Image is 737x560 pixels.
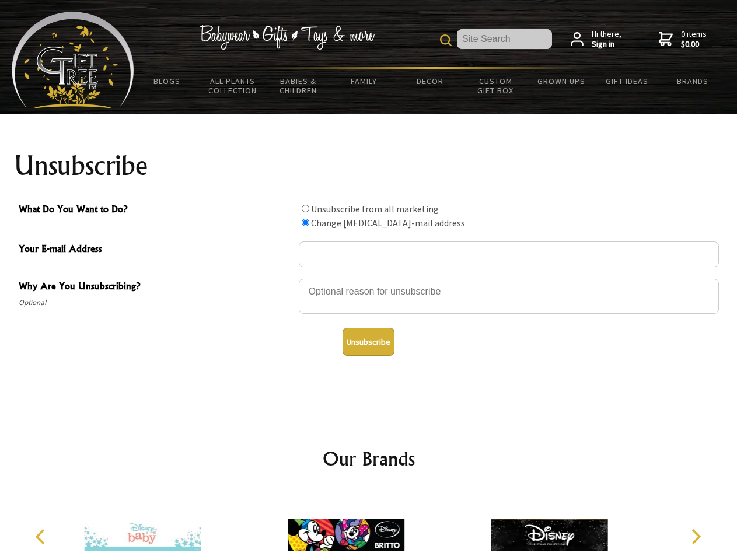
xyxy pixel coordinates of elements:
[134,69,200,93] a: BLOGS
[681,29,707,50] span: 0 items
[23,444,714,473] h2: Our Brands
[571,29,621,50] a: Hi there,Sign in
[302,219,309,226] input: What Do You Want to Do?
[463,69,529,103] a: Custom Gift Box
[397,69,463,93] a: Decor
[528,69,594,93] a: Grown Ups
[19,296,293,310] span: Optional
[457,29,552,49] input: Site Search
[302,205,309,212] input: What Do You Want to Do?
[683,524,708,549] button: Next
[299,279,719,314] textarea: Why Are You Unsubscribing?
[19,242,293,258] span: Your E-mail Address
[311,203,439,215] label: Unsubscribe from all marketing
[594,69,660,93] a: Gift Ideas
[19,202,293,219] span: What Do You Want to Do?
[29,524,55,549] button: Previous
[14,152,724,180] h1: Unsubscribe
[592,29,621,50] span: Hi there,
[200,69,266,103] a: All Plants Collection
[299,242,719,267] input: Your E-mail Address
[331,69,397,93] a: Family
[343,328,394,356] button: Unsubscribe
[440,34,452,46] img: product search
[19,279,293,296] span: Why Are You Unsubscribing?
[592,39,621,50] strong: Sign in
[200,25,375,50] img: Babywear - Gifts - Toys & more
[681,39,707,50] strong: $0.00
[266,69,331,103] a: Babies & Children
[12,12,134,108] img: Babyware - Gifts - Toys and more...
[311,217,465,229] label: Change [MEDICAL_DATA]-mail address
[659,29,707,50] a: 0 items$0.00
[660,69,726,93] a: Brands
